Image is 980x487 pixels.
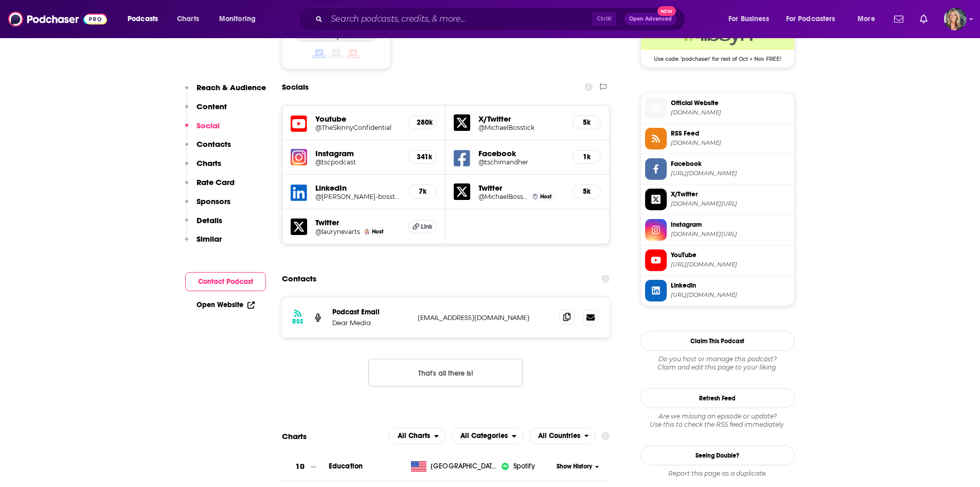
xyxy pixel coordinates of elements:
[332,318,409,327] p: Dear Media
[513,461,535,472] span: Spotify
[185,158,221,177] button: Charts
[219,12,256,26] span: Monitoring
[315,183,400,193] h5: LinkedIn
[185,196,230,215] button: Sponsors
[645,219,790,241] a: Instagram[DOMAIN_NAME][URL]
[282,452,329,481] a: 10
[640,331,795,351] button: Claim This Podcast
[452,428,523,444] button: open menu
[944,8,967,30] span: Logged in as lisa.beech
[671,281,790,290] span: Linkedin
[532,194,538,199] img: Michael Bosstick
[944,8,967,30] img: User Profile
[645,249,790,271] a: YouTube[URL][DOMAIN_NAME]
[332,308,409,316] p: Podcast Email
[592,12,616,26] span: Ctrl K
[640,388,795,408] button: Refresh Feed
[671,109,790,116] span: tscpodcast.com
[315,217,400,227] h5: Twitter
[170,11,205,27] a: Charts
[315,158,400,166] h5: @tscpodcast
[645,280,790,301] a: Linkedin[URL][DOMAIN_NAME]
[282,77,309,97] h2: Socials
[315,193,400,200] a: @[PERSON_NAME]-bosstick-21584b124
[671,159,790,169] span: Facebook
[721,11,782,27] button: open menu
[629,16,672,22] span: Open Advanced
[315,228,360,236] a: @laurynevarts
[197,82,266,92] p: Reach & Audience
[671,170,790,177] span: https://www.facebook.com/tschimandher
[185,234,222,253] button: Similar
[916,10,932,28] a: Show notifications dropdown
[671,220,790,229] span: Instagram
[197,215,222,225] p: Details
[581,118,592,127] h5: 5k
[197,121,220,130] p: Social
[478,193,528,200] a: @MichaelBosstick
[185,102,227,121] button: Content
[501,462,509,471] img: iconImage
[671,261,790,268] span: https://www.youtube.com/@TheSkinnyConfidential
[538,432,580,440] span: All Countries
[197,102,227,111] p: Content
[177,12,199,26] span: Charts
[185,82,266,102] button: Reach & Audience
[478,124,564,131] a: @MichaelBosstick
[858,12,875,26] span: More
[478,114,564,124] h5: X/Twitter
[315,114,400,124] h5: Youtube
[329,462,363,471] a: Education
[640,355,795,372] div: Claim and edit this page to your liking.
[185,177,235,196] button: Rate Card
[786,12,835,26] span: For Podcasters
[185,121,220,140] button: Social
[372,228,383,235] span: Host
[529,428,596,444] button: open menu
[641,19,794,61] a: Libsyn Deal: Use code: 'podchaser' for rest of Oct + Nov FREE!
[185,215,222,234] button: Details
[728,12,769,26] span: For Business
[671,98,790,108] span: Official Website
[315,148,400,158] h5: Instagram
[197,196,230,206] p: Sponsors
[185,272,266,291] button: Contact Podcast
[452,428,523,444] h2: Categories
[128,12,158,26] span: Podcasts
[645,97,790,119] a: Official Website[DOMAIN_NAME]
[408,220,437,233] a: Link
[197,234,222,244] p: Similar
[645,189,790,210] a: X/Twitter[DOMAIN_NAME][URL]
[671,139,790,147] span: tschimandher.libsyn.com
[557,462,592,471] span: Show History
[8,9,107,29] img: Podchaser - Follow, Share and Rate Podcasts
[291,149,307,165] img: iconImage
[212,11,269,27] button: open menu
[671,129,790,138] span: RSS Feed
[553,462,602,471] button: Show History
[185,139,231,158] button: Contacts
[295,461,305,473] h3: 10
[671,291,790,299] span: https://www.linkedin.com/in/michael-bosstick-21584b124
[671,230,790,238] span: instagram.com/tscpodcast
[418,313,551,322] p: [EMAIL_ADDRESS][DOMAIN_NAME]
[640,469,795,478] div: Report this page as a duplicate.
[197,158,221,168] p: Charts
[657,6,676,16] span: New
[478,183,564,193] h5: Twitter
[645,158,790,180] a: Facebook[URL][DOMAIN_NAME]
[368,359,523,387] button: Nothing here.
[460,432,508,440] span: All Categories
[478,158,564,166] a: @tschimandher
[581,187,592,196] h5: 5k
[581,153,592,161] h5: 1k
[364,229,370,234] img: Lauryn Evarts Bosstick
[417,153,428,161] h5: 341k
[282,431,307,441] h2: Charts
